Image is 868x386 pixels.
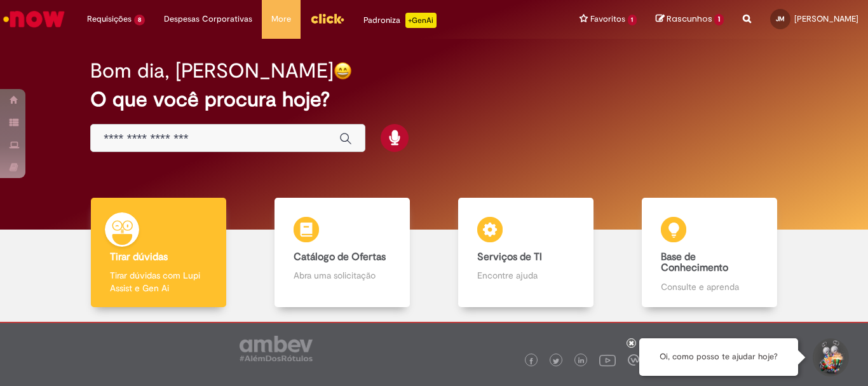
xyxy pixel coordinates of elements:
img: happy-face.png [334,62,352,80]
p: Abra uma solicitação [294,269,390,282]
h2: Bom dia, [PERSON_NAME] [90,60,334,82]
div: Oi, como posso te ajudar hoje? [639,338,798,376]
img: logo_footer_linkedin.png [578,357,585,365]
img: logo_footer_workplace.png [628,354,639,366]
b: Tirar dúvidas [110,251,168,263]
span: Requisições [87,13,132,25]
span: Despesas Corporativas [164,13,252,25]
b: Catálogo de Ofertas [294,251,386,263]
span: JM [776,15,785,23]
img: logo_footer_facebook.png [528,358,534,364]
span: [PERSON_NAME] [794,13,858,24]
span: 1 [714,14,724,25]
img: ServiceNow [1,6,67,32]
p: +GenAi [405,13,437,28]
span: 1 [628,15,637,25]
img: logo_footer_twitter.png [553,358,559,364]
p: Tirar dúvidas com Lupi Assist e Gen Ai [110,269,207,294]
h2: O que você procura hoje? [90,88,778,111]
span: Favoritos [590,13,625,25]
img: logo_footer_ambev_rotulo_gray.png [240,336,313,361]
p: Consulte e aprenda [661,280,757,293]
a: Tirar dúvidas Tirar dúvidas com Lupi Assist e Gen Ai [67,198,250,308]
img: click_logo_yellow_360x200.png [310,9,344,28]
a: Base de Conhecimento Consulte e aprenda [618,198,801,308]
b: Serviços de TI [477,251,542,263]
div: Padroniza [363,13,437,28]
a: Catálogo de Ofertas Abra uma solicitação [250,198,434,308]
b: Base de Conhecimento [661,251,728,275]
img: logo_footer_youtube.png [599,352,616,368]
span: 8 [134,15,145,25]
span: Rascunhos [667,13,712,25]
p: Encontre ajuda [477,269,574,282]
a: Serviços de TI Encontre ajuda [434,198,618,308]
a: Rascunhos [656,13,724,25]
button: Iniciar Conversa de Suporte [811,338,849,376]
span: More [271,13,291,25]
